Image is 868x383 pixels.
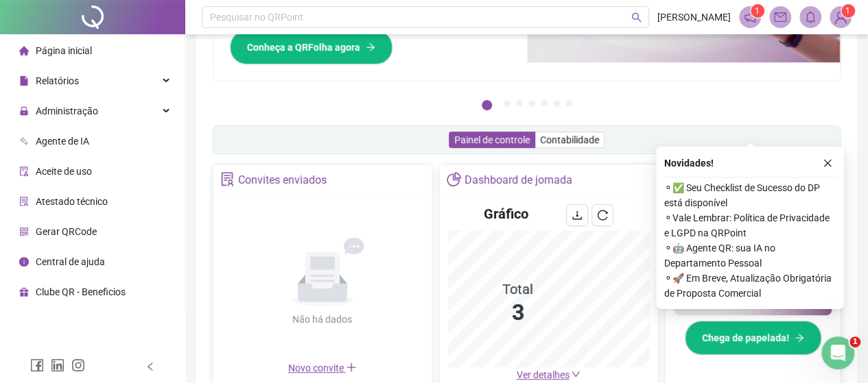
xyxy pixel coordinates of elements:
[36,226,97,237] span: Gerar QRCode
[657,10,731,25] span: [PERSON_NAME]
[755,6,760,16] span: 1
[482,100,492,110] button: 1
[447,172,461,186] span: pie-chart
[841,4,855,18] sup: Atualize o seu contato no menu Meus Dados
[572,210,583,221] span: download
[230,30,392,64] button: Conheça a QRFolha agora
[36,136,89,147] span: Agente de IA
[685,321,821,355] button: Chega de papelada!
[751,4,764,18] sup: 1
[565,100,572,107] button: 7
[664,271,836,301] span: ⚬ 🚀 Em Breve, Atualização Obrigatória de Proposta Comercial
[71,358,85,372] span: instagram
[19,287,29,297] span: gift
[220,172,235,186] span: solution
[664,210,836,240] span: ⚬ Vale Lembrar: Política de Privacidade e LGPD na QRPoint
[528,100,535,107] button: 4
[830,7,851,27] img: 72411
[664,156,714,171] span: Novidades !
[795,333,804,343] span: arrow-right
[631,12,642,23] span: search
[553,100,560,107] button: 6
[36,166,92,177] span: Aceite de uso
[19,106,29,116] span: lock
[664,240,836,271] span: ⚬ 🤖 Agente QR: sua IA no Departamento Pessoal
[540,134,599,145] span: Contabilidade
[516,369,580,380] a: Ver detalhes down
[36,256,105,267] span: Central de ajuda
[597,210,608,221] span: reload
[516,100,523,107] button: 3
[744,11,756,23] span: notification
[145,362,155,371] span: left
[465,169,572,192] div: Dashboard de jornada
[346,362,357,373] span: plus
[516,369,569,380] span: Ver detalhes
[238,169,327,192] div: Convites enviados
[504,100,511,107] button: 2
[19,46,29,55] span: home
[366,42,375,52] span: arrow-right
[774,11,786,23] span: mail
[821,336,854,369] iframe: Intercom live chat
[484,204,528,223] h4: Gráfico
[845,6,850,16] span: 1
[849,336,860,347] span: 1
[288,362,357,373] span: Novo convite
[36,286,126,297] span: Clube QR - Beneficios
[823,158,832,168] span: close
[664,180,836,210] span: ⚬ ✅ Seu Checklist de Sucesso do DP está disponível
[19,76,29,86] span: file
[259,312,386,327] div: Não há dados
[804,11,817,23] span: bell
[36,75,79,86] span: Relatórios
[30,358,44,372] span: facebook
[51,358,64,372] span: linkedin
[36,106,98,116] span: Administração
[702,330,789,345] span: Chega de papelada!
[571,369,580,379] span: down
[36,45,92,56] span: Página inicial
[454,134,530,145] span: Painel de controle
[19,227,29,236] span: qrcode
[36,196,108,207] span: Atestado técnico
[247,40,360,55] span: Conheça a QRFolha agora
[19,166,29,176] span: audit
[541,100,548,107] button: 5
[19,257,29,267] span: info-circle
[19,197,29,206] span: solution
